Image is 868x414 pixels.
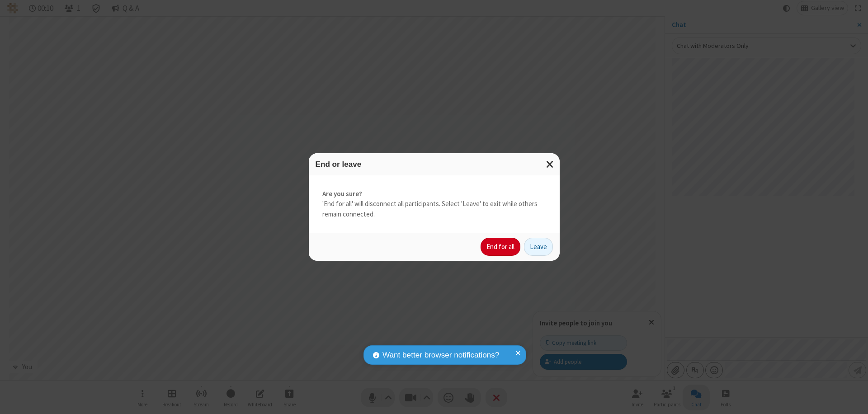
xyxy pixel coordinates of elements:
[382,349,499,361] span: Want better browser notifications?
[481,238,520,256] button: End for all
[541,153,560,175] button: Close modal
[322,189,546,199] strong: Are you sure?
[524,238,553,256] button: Leave
[309,175,560,233] div: 'End for all' will disconnect all participants. Select 'Leave' to exit while others remain connec...
[316,160,553,169] h3: End or leave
